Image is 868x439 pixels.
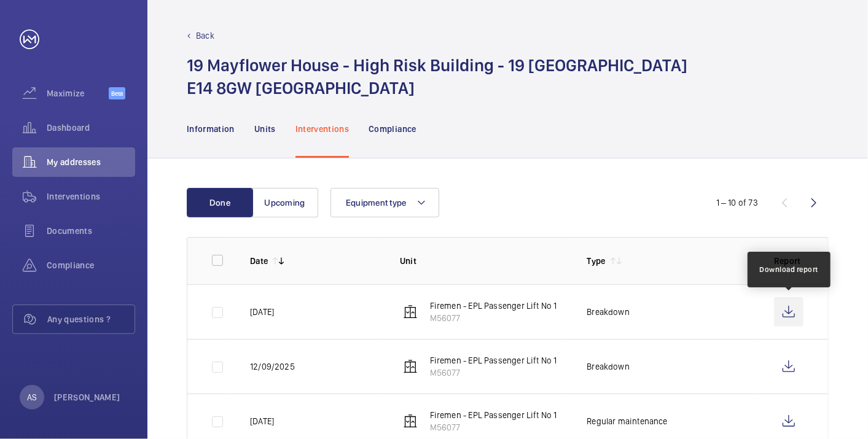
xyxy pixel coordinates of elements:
[430,421,557,433] p: M56077
[430,312,557,324] p: M56077
[196,29,214,42] p: Back
[250,306,274,318] p: [DATE]
[430,367,557,379] p: M56077
[403,414,418,429] img: elevator.svg
[587,255,605,267] p: Type
[403,359,418,374] img: elevator.svg
[47,313,135,325] span: Any questions ?
[47,259,135,271] span: Compliance
[250,360,295,373] p: 12/09/2025
[369,123,416,135] p: Compliance
[27,391,37,403] p: AS
[430,354,557,367] p: Firemen - EPL Passenger Lift No 1
[187,188,253,217] button: Done
[47,122,135,134] span: Dashboard
[760,264,819,275] div: Download report
[47,87,109,99] span: Maximize
[250,415,274,427] p: [DATE]
[587,415,667,427] p: Regular maintenance
[400,255,568,267] p: Unit
[187,123,235,135] p: Information
[47,156,135,168] span: My addresses
[330,188,439,217] button: Equipment type
[587,306,630,318] p: Breakdown
[47,225,135,237] span: Documents
[716,196,758,209] div: 1 – 10 of 73
[250,255,268,267] p: Date
[47,190,135,203] span: Interventions
[346,198,407,208] span: Equipment type
[254,123,276,135] p: Units
[587,360,630,373] p: Breakdown
[187,54,687,99] h1: 19 Mayflower House - High Risk Building - 19 [GEOGRAPHIC_DATA] E14 8GW [GEOGRAPHIC_DATA]
[403,305,418,319] img: elevator.svg
[109,87,125,99] span: Beta
[430,409,557,421] p: Firemen - EPL Passenger Lift No 1
[252,188,318,217] button: Upcoming
[54,391,120,403] p: [PERSON_NAME]
[295,123,350,135] p: Interventions
[430,300,557,312] p: Firemen - EPL Passenger Lift No 1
